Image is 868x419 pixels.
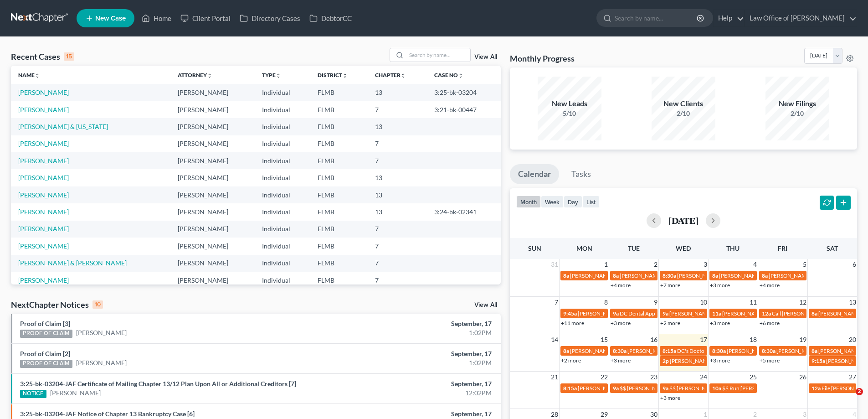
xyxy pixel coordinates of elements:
span: 8:30a [762,347,776,354]
span: 16 [649,334,658,345]
td: [PERSON_NAME] [170,84,255,101]
a: [PERSON_NAME] [18,191,69,199]
div: September, 17 [340,319,492,328]
span: [PERSON_NAME] & [PERSON_NAME] [669,310,760,317]
a: [PERSON_NAME] [18,157,69,165]
td: FLMB [310,101,368,118]
span: 22 [600,372,609,383]
span: 26 [798,372,807,383]
span: DC's Doctors Appt - Annual Physical [677,347,763,354]
span: 8a [563,272,569,279]
td: 13 [368,203,427,220]
span: 8 [603,297,609,308]
div: Recent Cases [11,51,74,62]
a: [PERSON_NAME] & [PERSON_NAME] [18,259,127,267]
div: 12:02PM [340,388,492,398]
a: +3 more [660,394,680,401]
span: Wed [676,244,691,252]
td: 7 [368,221,427,238]
div: New Leads [538,98,601,109]
span: 8a [563,347,569,354]
td: Individual [255,238,310,254]
iframe: Intercom live chat [837,388,859,410]
td: 3:24-bk-02341 [427,203,501,220]
td: 13 [368,118,427,135]
td: FLMB [310,135,368,152]
td: FLMB [310,84,368,101]
span: 24 [699,372,708,383]
span: 8a [812,310,817,317]
span: 25 [749,372,758,383]
a: +3 more [710,282,730,289]
span: 9 [653,297,658,308]
span: 9a [613,310,619,317]
td: [PERSON_NAME] [170,101,255,118]
span: 7 [554,297,559,308]
td: [PERSON_NAME] [170,255,255,272]
td: [PERSON_NAME] [170,118,255,135]
div: New Clients [652,98,715,109]
span: [PERSON_NAME] [PHONE_NUMBER] [570,347,662,354]
span: [PERSON_NAME]??? [818,310,868,317]
span: Tue [628,244,640,252]
span: 2p [663,357,669,364]
td: 7 [368,238,427,254]
a: Chapterunfold_more [375,72,406,78]
a: View All [474,54,497,60]
span: 1 [603,259,609,270]
span: 8:30a [663,272,676,279]
span: 8a [712,272,718,279]
a: Proof of Claim [3] [20,320,70,327]
a: [PERSON_NAME] [18,140,69,147]
span: 8a [613,272,619,279]
a: [PERSON_NAME] [18,242,69,250]
i: unfold_more [207,73,212,78]
span: [PERSON_NAME] [PHONE_NUMBER] [627,347,719,354]
div: 2/10 [652,109,715,118]
a: Case Nounfold_more [434,72,463,78]
a: +3 more [611,357,631,364]
a: Home [137,10,176,26]
td: 3:21-bk-00447 [427,101,501,118]
div: September, 17 [340,409,492,419]
span: 4 [752,259,758,270]
td: Individual [255,186,310,203]
span: DC Dental Appt with [PERSON_NAME] [620,310,712,317]
a: [PERSON_NAME] [18,276,69,284]
a: Typeunfold_more [262,72,281,78]
div: NOTICE [20,390,46,398]
a: [PERSON_NAME] [18,225,69,233]
div: New Filings [765,98,829,109]
span: 20 [848,334,857,345]
div: NextChapter Notices [11,299,103,310]
span: 2 [653,259,658,270]
td: Individual [255,272,310,289]
a: [PERSON_NAME] & [US_STATE] [18,123,108,130]
span: $$ Run [PERSON_NAME] payment $400 [722,385,819,392]
span: 12a [812,385,821,392]
span: 11a [712,310,721,317]
span: 8:15a [663,347,676,354]
span: New Case [95,15,126,22]
span: 2 [856,388,863,395]
span: Fri [778,244,787,252]
a: +3 more [710,357,730,364]
span: 10 [699,297,708,308]
td: [PERSON_NAME] [170,169,255,186]
a: +2 more [561,357,581,364]
span: 8:30a [613,347,627,354]
span: 23 [649,372,658,383]
a: Districtunfold_more [318,72,348,78]
td: Individual [255,152,310,169]
span: 12a [762,310,771,317]
a: Help [714,10,744,26]
td: Individual [255,84,310,101]
a: [PERSON_NAME] [76,358,127,367]
span: [PERSON_NAME] coming in for 341 [578,310,663,317]
a: DebtorCC [305,10,356,26]
i: unfold_more [401,73,406,78]
span: 3 [703,259,708,270]
span: 27 [848,372,857,383]
a: +3 more [710,320,730,326]
td: Individual [255,255,310,272]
